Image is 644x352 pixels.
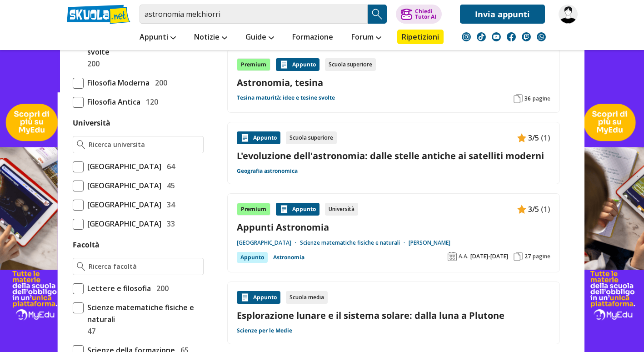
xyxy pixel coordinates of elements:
span: [DATE]-[DATE] [470,253,508,260]
a: Geografia astronomica [237,167,298,175]
span: Lettere e filosofia [84,282,151,294]
span: (1) [541,132,550,144]
img: youtube [492,32,501,41]
div: Scuola media [286,291,328,304]
div: Scuola superiore [325,58,376,71]
span: 64 [163,161,175,172]
span: 200 [151,77,167,89]
span: pagine [533,95,550,102]
a: Appunti [137,30,178,46]
span: [GEOGRAPHIC_DATA] [84,161,161,172]
img: Appunti contenuto [240,133,250,142]
a: Notizie [192,30,230,46]
a: Tesina maturità: idee e tesine svolte [237,94,335,101]
div: Università [325,203,358,216]
span: 3/5 [528,203,539,215]
a: Esplorazione lunare e il sistema solare: dalla luna a Plutone [237,309,550,322]
span: [GEOGRAPHIC_DATA] [84,199,161,211]
div: Appunto [237,131,280,144]
a: Appunti Astronomia [237,221,550,233]
a: Formazione [290,30,335,46]
img: facebook [507,32,516,41]
img: Anno accademico [448,252,457,261]
div: Appunto [276,203,320,216]
img: Appunti contenuto [517,205,526,214]
a: Forum [349,30,384,46]
img: merc99 [559,5,578,24]
span: 45 [163,180,175,191]
span: 36 [524,95,531,102]
img: Appunti contenuto [280,205,289,214]
button: Search Button [368,5,387,24]
img: Appunti contenuto [240,293,250,302]
a: Invia appunti [460,5,545,24]
span: 33 [163,218,175,230]
input: Ricerca universita [89,140,199,149]
a: Ripetizioni [397,30,444,44]
a: Scienze per le Medie [237,327,292,334]
div: Appunto [237,252,268,263]
img: Appunti contenuto [517,133,526,142]
span: [GEOGRAPHIC_DATA] [84,180,161,191]
span: Scienze matematiche fisiche e naturali [84,302,204,325]
a: Astronomia, tesina [237,76,550,89]
span: 34 [163,199,175,211]
img: WhatsApp [537,32,546,41]
span: pagine [533,253,550,260]
img: tiktok [477,32,486,41]
span: 200 [153,282,169,294]
div: Chiedi Tutor AI [415,9,436,20]
span: 200 [84,58,100,70]
div: Appunto [276,58,320,71]
a: L'evoluzione dell'astronomia: dalle stelle antiche ai satelliti moderni [237,150,550,162]
span: 120 [142,96,158,108]
span: 3/5 [528,132,539,144]
span: Filosofia Moderna [84,77,150,89]
input: Ricerca facoltà [89,262,199,271]
span: A.A. [459,253,469,260]
div: Appunto [237,291,280,304]
img: instagram [462,32,471,41]
label: Facoltà [73,240,100,250]
a: [PERSON_NAME] [409,239,450,246]
span: 27 [524,253,531,260]
a: Astronomia [273,252,305,263]
span: (1) [541,203,550,215]
span: Filosofia Antica [84,96,140,108]
img: Ricerca facoltà [77,262,85,271]
input: Cerca appunti, riassunti o versioni [140,5,368,24]
div: Premium [237,58,270,71]
div: Scuola superiore [286,131,337,144]
a: [GEOGRAPHIC_DATA] [237,239,300,246]
a: Scienze matematiche fisiche e naturali [300,239,409,246]
span: [GEOGRAPHIC_DATA] [84,218,161,230]
img: Pagine [514,94,523,103]
label: Università [73,118,110,128]
button: ChiediTutor AI [396,5,442,24]
img: twitch [522,32,531,41]
span: 47 [84,325,95,337]
div: Premium [237,203,270,216]
img: Cerca appunti, riassunti o versioni [370,7,384,21]
a: Guide [243,30,276,46]
img: Pagine [514,252,523,261]
img: Appunti contenuto [280,60,289,69]
img: Ricerca universita [77,140,85,149]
